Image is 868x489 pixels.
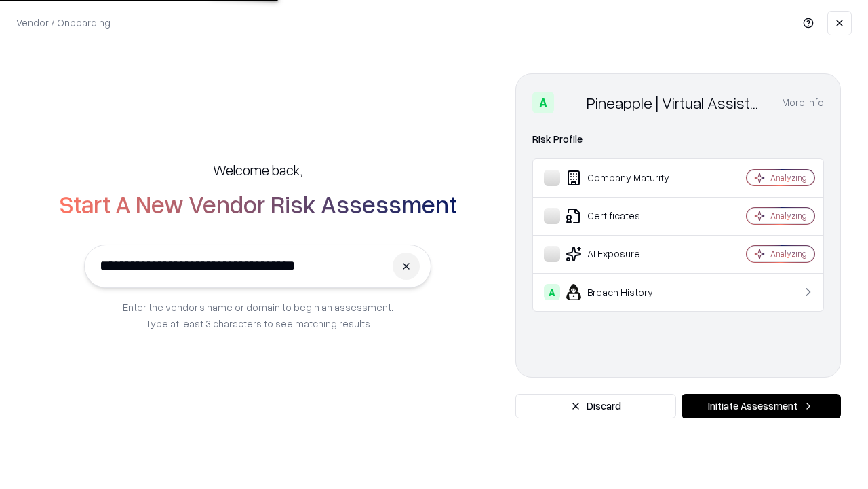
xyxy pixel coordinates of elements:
[532,92,554,113] div: A
[544,246,706,262] div: AI Exposure
[532,131,824,147] div: Risk Profile
[770,248,807,259] div: Analyzing
[123,299,393,331] p: Enter the vendor’s name or domain to begin an assessment. Type at least 3 characters to see match...
[770,210,807,221] div: Analyzing
[682,394,841,418] button: Initiate Assessment
[213,160,302,179] h5: Welcome back,
[515,394,676,418] button: Discard
[559,92,581,113] img: Pineapple | Virtual Assistant Agency
[544,208,706,224] div: Certificates
[782,90,824,115] button: More info
[544,170,706,186] div: Company Maturity
[770,172,807,183] div: Analyzing
[59,190,457,217] h2: Start A New Vendor Risk Assessment
[587,92,766,113] div: Pineapple | Virtual Assistant Agency
[16,16,111,30] p: Vendor / Onboarding
[544,284,560,300] div: A
[544,284,706,300] div: Breach History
